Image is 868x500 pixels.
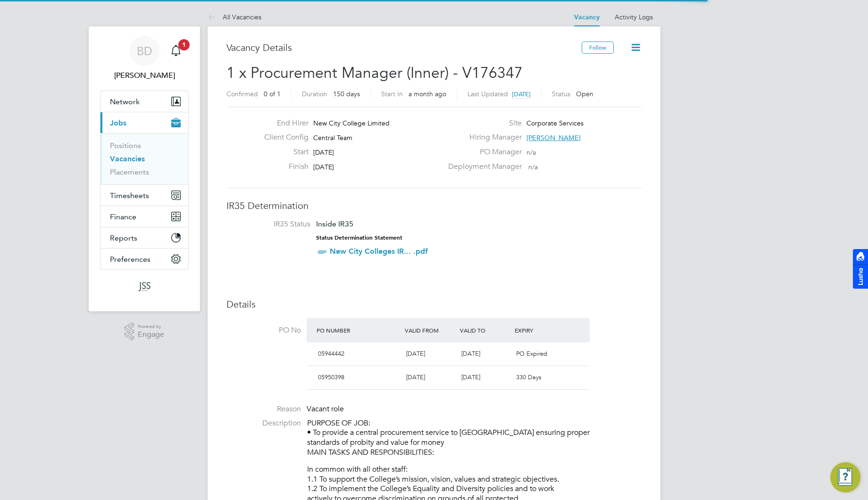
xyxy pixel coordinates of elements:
[110,255,150,264] span: Preferences
[316,234,402,241] strong: Status Determination Statement
[178,39,190,50] span: 1
[314,322,402,339] div: PO Number
[461,373,480,381] span: [DATE]
[100,112,188,133] button: Jobs
[516,373,542,381] span: 330 Days
[89,26,200,311] nav: Main navigation
[110,191,149,200] span: Timesheets
[257,133,309,142] label: Client Config
[226,404,301,414] label: Reason
[136,279,153,294] img: jss-search-logo-retina.png
[125,323,165,341] a: Powered byEngage
[100,36,189,81] a: BD[PERSON_NAME]
[100,206,188,227] button: Finance
[257,162,309,172] label: Finish
[100,91,188,112] button: Network
[526,133,581,142] span: [PERSON_NAME]
[100,279,189,294] a: Go to home page
[406,373,425,381] span: [DATE]
[442,162,522,172] label: Deployment Manager
[458,322,513,339] div: Valid To
[313,148,334,157] span: [DATE]
[406,350,425,358] span: [DATE]
[830,462,860,492] button: Engage Resource Center
[381,90,403,98] label: Start In
[226,325,301,335] label: PO No
[226,42,582,54] h3: Vacancy Details
[167,36,185,66] a: 1
[442,118,522,128] label: Site
[316,219,353,228] span: Inside IR35
[318,373,344,381] span: 05950398
[226,200,642,212] h3: IR35 Determination
[461,350,480,358] span: [DATE]
[512,322,568,339] div: Expiry
[528,163,538,171] span: n/a
[110,167,149,176] a: Placements
[100,227,188,248] button: Reports
[110,97,140,106] span: Network
[313,119,390,127] span: New City College Limited
[615,13,653,21] a: Activity Logs
[226,418,301,428] label: Description
[576,90,593,98] span: Open
[226,64,523,82] span: 1 x Procurement Manager (Inner) - V176347
[208,13,261,21] a: All Vacancies
[100,249,188,269] button: Preferences
[402,322,458,339] div: Valid From
[138,323,164,331] span: Powered by
[442,133,522,142] label: Hiring Manager
[512,90,531,98] span: [DATE]
[318,350,344,358] span: 05944442
[137,45,152,57] span: BD
[526,119,584,127] span: Corporate Services
[257,118,309,128] label: End Hirer
[313,133,352,142] span: Central Team
[110,233,137,242] span: Reports
[333,90,360,98] span: 150 days
[330,247,428,256] a: New City Colleges IR... .pdf
[516,350,547,358] span: PO Expired
[467,90,508,98] label: Last Updated
[110,212,136,221] span: Finance
[264,90,281,98] span: 0 of 1
[236,219,310,229] label: IR35 Status
[552,90,570,98] label: Status
[442,147,522,157] label: PO Manager
[226,90,258,98] label: Confirmed
[100,133,188,184] div: Jobs
[110,118,126,127] span: Jobs
[409,90,446,98] span: a month ago
[307,418,642,458] p: PURPOSE OF JOB: • To provide a central procurement service to [GEOGRAPHIC_DATA] ensuring proper s...
[582,42,614,54] button: Follow
[307,404,344,414] span: Vacant role
[313,163,334,171] span: [DATE]
[110,154,145,163] a: Vacancies
[226,298,642,310] h3: Details
[100,185,188,206] button: Timesheets
[138,331,164,339] span: Engage
[100,70,189,81] span: Ben Densham
[257,147,309,157] label: Start
[302,90,327,98] label: Duration
[110,141,141,150] a: Positions
[526,148,536,157] span: n/a
[574,13,600,21] a: Vacancy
